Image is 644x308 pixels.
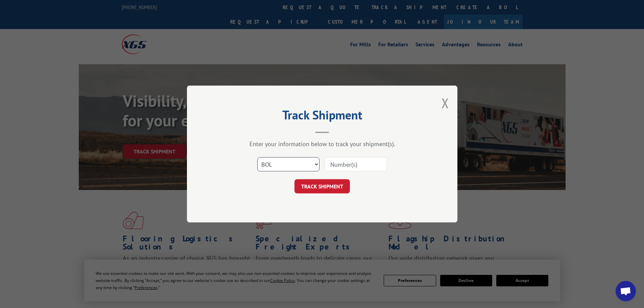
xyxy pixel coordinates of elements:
div: Open chat [616,281,636,301]
h2: Track Shipment [221,110,424,123]
input: Number(s) [325,157,387,171]
div: Enter your information below to track your shipment(s). [221,140,424,148]
button: TRACK SHIPMENT [294,179,350,193]
button: Close modal [442,94,449,112]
